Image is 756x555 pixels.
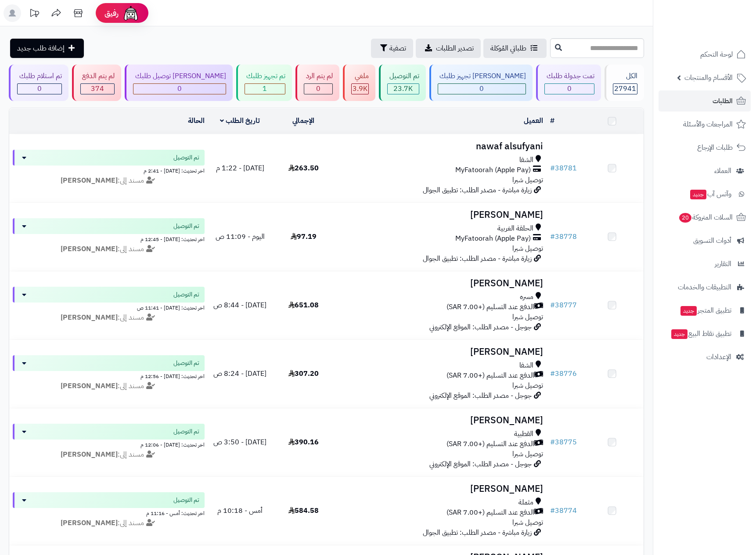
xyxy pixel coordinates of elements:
[550,300,555,310] span: #
[520,292,533,302] span: مسره
[438,71,526,81] div: [PERSON_NAME] تجهيز طلبك
[188,115,205,126] a: الحالة
[245,84,285,94] div: 1
[177,83,182,94] span: 0
[550,368,577,379] a: #38776
[438,84,526,94] div: 0
[550,231,555,242] span: #
[545,84,594,94] div: 0
[680,304,731,317] span: تطبيق المتجر
[13,166,205,175] div: اخر تحديث: [DATE] - 2:41 م
[514,429,533,439] span: القطبية
[550,163,577,173] a: #38781
[550,505,555,516] span: #
[173,359,199,368] span: تم التوصيل
[659,184,751,205] a: وآتس آبجديد
[351,71,369,81] div: ملغي
[213,368,266,379] span: [DATE] - 8:24 ص
[133,71,226,81] div: [PERSON_NAME] توصيل طلبك
[338,347,543,357] h3: [PERSON_NAME]
[10,39,84,58] a: إضافة طلب جديد
[490,43,526,54] span: طلباتي المُوكلة
[173,222,199,231] span: تم التوصيل
[550,163,555,173] span: #
[550,231,577,242] a: #38778
[416,39,481,58] a: تصدير الطلبات
[659,90,751,112] a: الطلبات
[304,84,332,94] div: 0
[479,83,484,94] span: 0
[37,83,42,94] span: 0
[550,437,577,447] a: #38775
[371,39,413,58] button: تصفية
[512,175,543,185] span: توصيل شبرا
[429,459,532,469] span: جوجل - مصدر الطلب: الموقع الإلكتروني
[393,83,413,94] span: 23.7K
[216,231,265,242] span: اليوم - 11:09 ص
[423,185,532,195] span: زيارة مباشرة - مصدر الطلب: تطبيق الجوال
[659,346,751,368] a: الإعدادات
[6,176,211,186] div: مسند إلى:
[423,253,532,264] span: زيارة مباشرة - مصدر الطلب: تطبيق الجوال
[524,115,543,126] a: العميل
[6,381,211,391] div: مسند إلى:
[13,508,205,517] div: اخر تحديث: أمس - 11:16 م
[6,244,211,254] div: مسند إلى:
[550,505,577,516] a: #38774
[519,360,533,371] span: الشفا
[550,115,554,126] a: #
[217,505,263,516] span: أمس - 10:18 م
[659,114,751,135] a: المراجعات والأسئلة
[690,190,706,199] span: جديد
[446,439,534,449] span: الدفع عند التسليم (+7.00 SAR)
[483,39,547,58] a: طلباتي المُوكلة
[714,165,731,177] span: العملاء
[659,207,751,228] a: السلات المتروكة20
[81,84,115,94] div: 374
[220,115,260,126] a: تاريخ الطلب
[288,437,319,447] span: 390.16
[133,84,226,94] div: 0
[17,43,65,54] span: إضافة طلب جديد
[213,300,266,310] span: [DATE] - 8:44 ص
[696,7,748,25] img: logo-2.png
[550,368,555,379] span: #
[680,306,697,316] span: جديد
[428,65,535,101] a: [PERSON_NAME] تجهيز طلبك 0
[659,230,751,251] a: أدوات التسويق
[288,300,319,310] span: 651.08
[104,8,119,18] span: رفيق
[338,484,543,494] h3: [PERSON_NAME]
[683,118,733,130] span: المراجعات والأسئلة
[173,427,199,436] span: تم التوصيل
[294,65,341,101] a: لم يتم الرد 0
[659,300,751,321] a: تطبيق المتجرجديد
[512,517,543,528] span: توصيل شبرا
[613,71,638,81] div: الكل
[512,449,543,459] span: توصيل شبرا
[679,213,692,223] span: 20
[697,141,733,154] span: طلبات الإرجاع
[567,83,572,94] span: 0
[689,188,731,200] span: وآتس آب
[659,137,751,158] a: طلبات الإرجاع
[123,65,234,101] a: [PERSON_NAME] توصيل طلبك 0
[446,371,534,381] span: الدفع عند التسليم (+7.00 SAR)
[387,71,419,81] div: تم التوصيل
[353,83,367,94] span: 3.9K
[389,43,406,54] span: تصفية
[6,518,211,528] div: مسند إلى:
[288,163,319,173] span: 263.50
[671,329,688,339] span: جديد
[518,497,533,508] span: مثملة
[544,71,594,81] div: تمت جدولة طلبك
[659,323,751,344] a: تطبيق نقاط البيعجديد
[446,508,534,518] span: الدفع عند التسليم (+7.00 SAR)
[234,65,294,101] a: تم تجهيز طلبك 1
[61,175,118,186] strong: [PERSON_NAME]
[61,381,118,391] strong: [PERSON_NAME]
[455,234,531,244] span: MyFatoorah (Apple Pay)
[550,437,555,447] span: #
[341,65,378,101] a: ملغي 3.9K
[91,83,104,94] span: 374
